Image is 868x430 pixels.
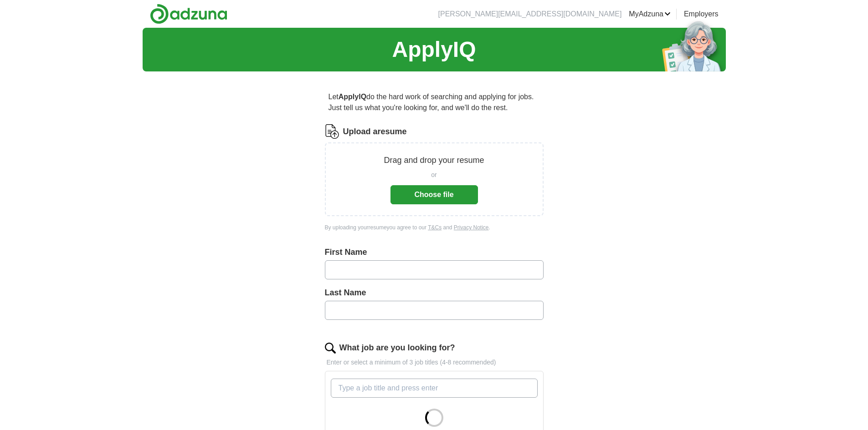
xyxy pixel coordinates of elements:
p: Let do the hard work of searching and applying for jobs. Just tell us what you're looking for, an... [325,88,544,117]
img: Adzuna logo [150,4,227,24]
span: or [431,170,437,180]
a: Employers [684,9,719,20]
p: Enter or select a minimum of 3 job titles (4-8 recommended) [325,358,544,367]
p: Drag and drop your resume [384,154,484,167]
h1: ApplyIQ [392,33,476,66]
label: Upload a resume [343,126,407,138]
img: search.png [325,343,336,354]
button: Choose file [390,185,478,204]
a: MyAdzuna [629,9,671,20]
strong: ApplyIQ [339,93,366,101]
li: [PERSON_NAME][EMAIL_ADDRESS][DOMAIN_NAME] [438,9,622,20]
img: CV Icon [325,124,339,139]
div: By uploading your resume you agree to our and . [325,223,544,232]
input: Type a job title and press enter [331,379,538,398]
label: First Name [325,246,544,258]
a: T&Cs [428,224,442,231]
label: Last Name [325,287,544,299]
label: What job are you looking for? [339,342,455,354]
a: Privacy Notice [454,224,489,231]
